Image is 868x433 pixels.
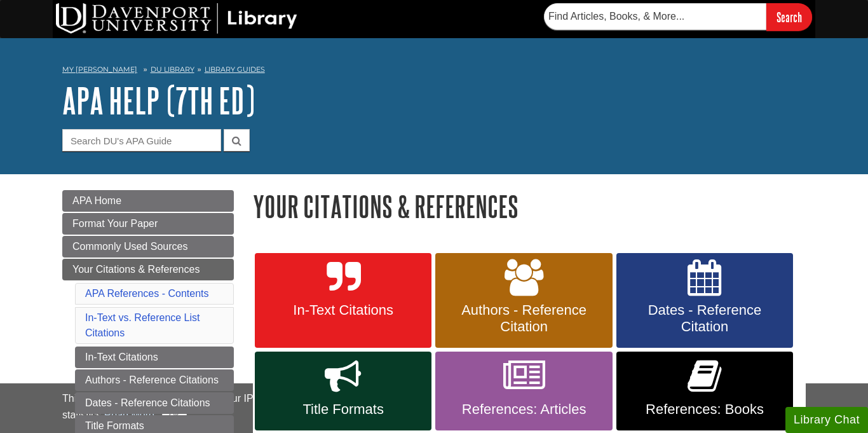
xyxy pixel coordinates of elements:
[785,407,868,433] button: Library Chat
[62,236,234,258] a: Commonly Used Sources
[626,302,783,335] span: Dates - Reference Citation
[85,288,208,299] a: APA References - Contents
[72,218,158,229] span: Format Your Paper
[255,253,431,348] a: In-Text Citations
[255,352,431,430] a: Title Formats
[264,401,422,418] span: Title Formats
[75,392,234,414] a: Dates - Reference Citations
[62,61,806,81] nav: breadcrumb
[766,3,812,31] input: Search
[151,65,194,74] a: DU Library
[62,129,221,151] input: Search DU's APA Guide
[626,401,783,418] span: References: Books
[205,65,265,74] a: Library Guides
[72,264,200,275] span: Your Citations & References
[75,369,234,391] a: Authors - Reference Citations
[62,81,255,120] a: APA Help (7th Ed)
[253,190,806,223] h1: Your Citations & References
[544,3,766,30] input: Find Articles, Books, & More...
[62,190,234,212] a: APA Home
[72,241,187,252] span: Commonly Used Sources
[85,312,200,338] a: In-Text vs. Reference List Citations
[616,352,793,430] a: References: Books
[56,3,297,34] img: DU Library
[72,195,121,206] span: APA Home
[435,253,612,348] a: Authors - Reference Citation
[445,302,602,335] span: Authors - Reference Citation
[62,213,234,235] a: Format Your Paper
[75,347,234,368] a: In-Text Citations
[62,259,234,280] a: Your Citations & References
[445,401,602,418] span: References: Articles
[62,64,137,75] a: My [PERSON_NAME]
[264,302,422,319] span: In-Text Citations
[616,253,793,348] a: Dates - Reference Citation
[435,352,612,430] a: References: Articles
[544,3,812,31] form: Searches DU Library's articles, books, and more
